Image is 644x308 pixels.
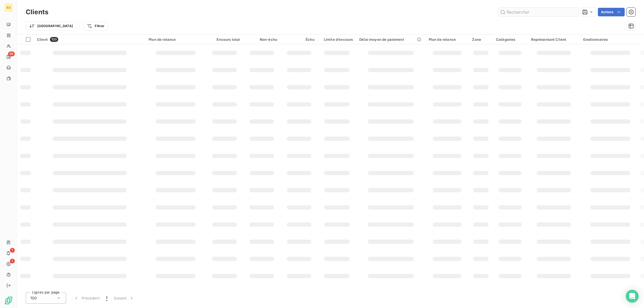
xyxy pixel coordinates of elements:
[37,37,48,42] span: Client
[10,259,15,263] span: 1
[598,8,625,16] button: Actions
[106,295,107,301] span: 1
[284,37,314,42] div: Échu
[246,37,277,42] div: Non-échu
[8,52,15,56] span: 59
[472,37,489,42] div: Zone
[26,22,76,30] button: [GEOGRAPHIC_DATA]
[70,292,103,304] button: Précédent
[50,37,58,42] span: 100
[26,7,48,17] h3: Clients
[583,37,637,42] div: Gestionnaires
[209,37,240,42] div: Encours total
[429,37,466,42] div: Plan de relance
[498,8,579,16] input: Rechercher
[4,296,13,305] img: Logo LeanPay
[149,37,203,42] div: Plan de relance
[626,290,639,303] div: Open Intercom Messenger
[30,295,37,301] span: 100
[359,37,422,42] div: Délai moyen de paiement
[496,37,525,42] div: Catégories
[83,22,108,30] button: Filtrer
[4,3,13,12] div: ES
[111,292,138,304] button: Suivant
[531,37,577,42] div: Représentant Client
[321,37,353,42] div: Limite d’encours
[103,292,111,304] button: 1
[10,248,15,253] span: 1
